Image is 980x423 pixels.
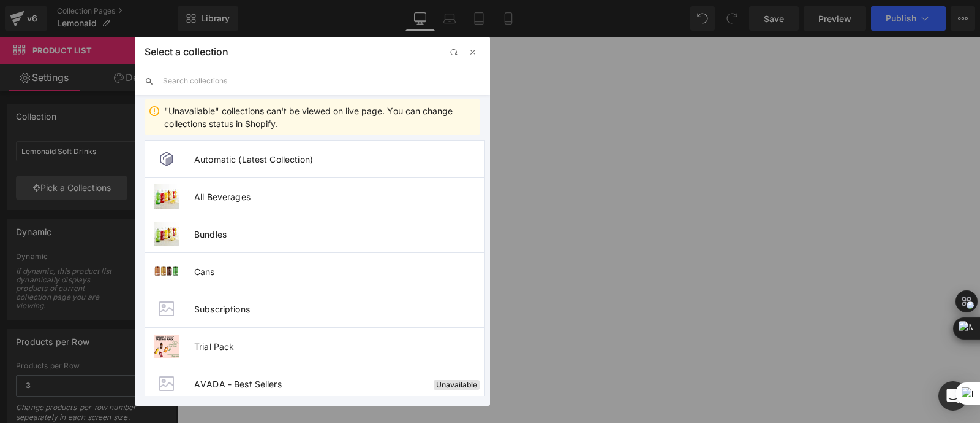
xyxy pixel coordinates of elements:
img: 328be4d5eac493c67438fc8b4e35b7a0_40x40.jpg [154,184,179,209]
span: Bundles [194,229,484,239]
span: Cans [194,266,484,277]
span: Unavailable [434,380,480,390]
img: cbf6be8491bcc2862c0695437db75f54_40x40.jpg [154,222,179,246]
span: Automatic (Latest Collection) [194,154,484,165]
span: AVADA - Best Sellers [194,379,429,389]
img: cans_aligned_40x40.png [154,266,179,276]
div: Open Intercom Messenger [938,381,968,411]
p: Select a collection [145,45,228,58]
input: Search collections [163,68,480,95]
div: "Unavailable" collections can't be viewed on live page. You can change collections status in Shop... [164,104,475,130]
img: 6835ce23d5ecea5d90c34bd24c6ed93e_40x40.png [154,335,179,358]
span: Trial Pack [194,341,484,352]
span: All Beverages [194,192,484,202]
span: Subscriptions [194,304,484,314]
